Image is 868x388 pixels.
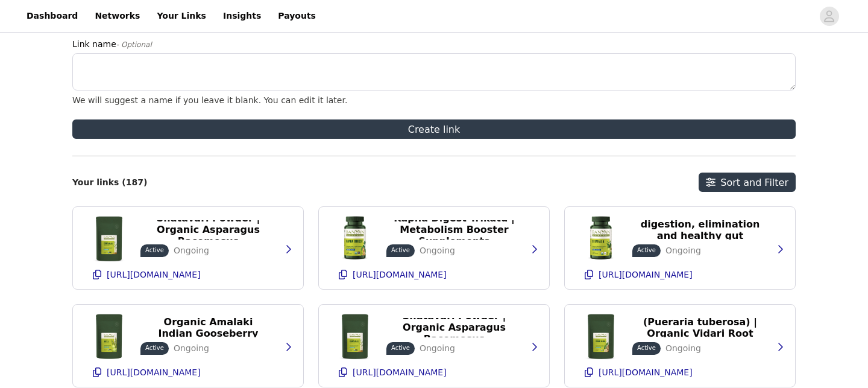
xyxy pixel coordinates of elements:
[577,363,783,382] button: [URL][DOMAIN_NAME]
[72,119,796,139] button: Create link
[331,265,537,284] button: [URL][DOMAIN_NAME]
[577,214,625,262] img: Triphala Tablets - digestion, elimination and healthy gut microbiome
[599,270,693,279] p: [URL][DOMAIN_NAME]
[174,244,209,257] p: Ongoing
[632,318,768,337] button: Vidari Kanda Powder (Pueraria tuberosa) | Organic Vidari Root Powder
[640,305,761,351] p: Vidari Kanda Powder (Pueraria tuberosa) | Organic Vidari Root Powder
[271,2,323,30] a: Payouts
[391,343,410,352] p: Active
[87,2,147,30] a: Networks
[145,246,164,255] p: Active
[148,305,269,351] p: Amla Powder | Organic Amalaki Indian Gooseberry Powder
[331,214,379,262] img: Kapha Digest Trikatu | Metabolism Booster Supplements
[19,2,85,30] a: Dashboard
[599,367,693,377] p: [URL][DOMAIN_NAME]
[149,2,213,30] a: Your Links
[420,342,455,355] p: Ongoing
[72,177,147,188] h2: Your links (187)
[577,312,625,360] img: Vidari Kanda Powder (Pueraria tuberosa) | Organic Vidari Root Powder
[148,212,269,247] p: Shatavari Powder | Organic Asparagus Racemosus
[116,40,152,49] span: - Optional
[665,244,701,257] p: Ongoing
[85,312,133,360] img: Amla Powder | Organic Amalaki Indian Gooseberry Powder
[577,265,783,284] button: [URL][DOMAIN_NAME]
[216,2,268,30] a: Insights
[632,220,768,240] button: Triphala Tablets - digestion, elimination and healthy gut microbiome
[107,367,201,377] p: [URL][DOMAIN_NAME]
[665,342,701,355] p: Ongoing
[699,173,796,192] button: Sort and Filter
[140,318,276,337] button: Amla Powder | Organic Amalaki Indian Gooseberry Powder
[140,220,276,240] button: Shatavari Powder | Organic Asparagus Racemosus
[72,38,788,51] label: Link name
[145,343,164,352] p: Active
[85,214,133,262] img: Shatavari Powder | Organic Asparagus Racemosus
[85,265,291,284] button: [URL][DOMAIN_NAME]
[637,246,656,255] p: Active
[823,7,835,26] div: avatar
[331,363,537,382] button: [URL][DOMAIN_NAME]
[391,246,410,255] p: Active
[394,212,515,247] p: Kapha Digest Trikatu | Metabolism Booster Supplements
[107,270,201,279] p: [URL][DOMAIN_NAME]
[420,244,455,257] p: Ongoing
[637,343,656,352] p: Active
[85,363,291,382] button: [URL][DOMAIN_NAME]
[353,270,447,279] p: [URL][DOMAIN_NAME]
[331,312,379,360] img: Shatavari Powder | Organic Asparagus Racemosus
[72,95,796,105] div: We will suggest a name if you leave it blank. You can edit it later.
[174,342,209,355] p: Ongoing
[386,220,522,240] button: Kapha Digest Trikatu | Metabolism Booster Supplements
[640,207,761,253] p: Triphala Tablets - digestion, elimination and healthy gut microbiome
